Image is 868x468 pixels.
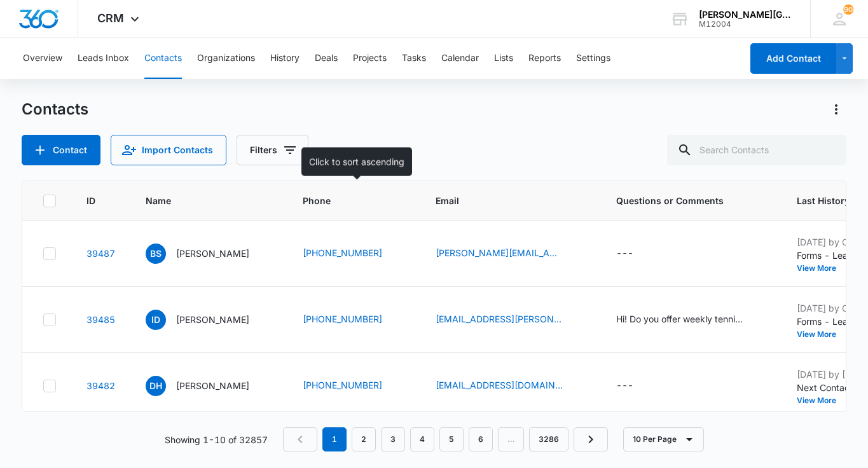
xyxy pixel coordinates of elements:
[797,331,845,338] button: View More
[23,38,62,79] button: Overview
[176,379,249,392] p: [PERSON_NAME]
[616,246,633,261] div: ---
[146,244,272,264] div: Name - Bernard Servito - Select to Edit Field
[303,246,382,259] a: [PHONE_NUMBER]
[78,38,129,79] button: Leads Inbox
[797,397,845,404] button: View More
[529,427,568,451] a: Page 3286
[86,248,115,259] a: Navigate to contact details page for Bernard Servito
[528,38,561,79] button: Reports
[303,378,382,392] a: [PHONE_NUMBER]
[699,20,792,29] div: account id
[315,38,338,79] button: Deals
[616,312,743,326] div: Hi! Do you offer weekly tennis classes to kids between [DEMOGRAPHIC_DATA]? If you do, could I ple...
[86,314,115,325] a: Navigate to contact details page for Ina Darms
[436,194,567,207] span: Email
[616,246,656,261] div: Questions or Comments - - Select to Edit Field
[410,427,434,451] a: Page 4
[616,194,766,207] span: Questions or Comments
[797,265,845,272] button: View More
[843,4,853,15] span: 90
[270,38,300,79] button: History
[237,135,308,165] button: Filters
[111,135,226,165] button: Import Contacts
[283,427,608,451] nav: Pagination
[352,427,376,451] a: Page 2
[176,313,249,326] p: [PERSON_NAME]
[303,246,405,261] div: Phone - (360) 612-1060 - Select to Edit Field
[494,38,513,79] button: Lists
[574,427,608,451] a: Next Page
[623,427,704,451] button: 10 Per Page
[402,38,426,79] button: Tasks
[616,378,656,394] div: Questions or Comments - - Select to Edit Field
[97,11,124,25] span: CRM
[616,312,766,327] div: Questions or Comments - Hi! Do you offer weekly tennis classes to kids between 4-6yo? If you do, ...
[86,194,97,207] span: ID
[439,427,464,451] a: Page 5
[86,380,115,391] a: Navigate to contact details page for Daphne Harrington
[667,135,846,165] input: Search Contacts
[469,427,493,451] a: Page 6
[146,376,166,396] span: DH
[303,312,405,327] div: Phone - (253) 533-4092 - Select to Edit Field
[750,43,836,74] button: Add Contact
[146,310,272,330] div: Name - Ina Darms - Select to Edit Field
[826,99,846,120] button: Actions
[699,10,792,20] div: account name
[165,433,268,446] p: Showing 1-10 of 32857
[436,312,563,326] a: [EMAIL_ADDRESS][PERSON_NAME][DOMAIN_NAME]
[303,312,382,326] a: [PHONE_NUMBER]
[322,427,347,451] em: 1
[353,38,387,79] button: Projects
[197,38,255,79] button: Organizations
[301,148,412,176] div: Click to sort ascending
[176,247,249,260] p: [PERSON_NAME]
[303,378,405,394] div: Phone - (408) 750-7096 - Select to Edit Field
[441,38,479,79] button: Calendar
[436,378,563,392] a: [EMAIL_ADDRESS][DOMAIN_NAME]
[436,246,563,259] a: [PERSON_NAME][EMAIL_ADDRESS][DOMAIN_NAME]
[22,100,88,119] h1: Contacts
[146,194,254,207] span: Name
[144,38,182,79] button: Contacts
[616,378,633,394] div: ---
[381,427,405,451] a: Page 3
[146,310,166,330] span: ID
[436,246,586,261] div: Email - bernard@enabletm.com - Select to Edit Field
[436,378,586,394] div: Email - shalinguyen@gmail.com - Select to Edit Field
[146,376,272,396] div: Name - Daphne Harrington - Select to Edit Field
[303,194,387,207] span: Phone
[146,244,166,264] span: BS
[843,4,853,15] div: notifications count
[22,135,100,165] button: Add Contact
[576,38,610,79] button: Settings
[436,312,586,327] div: Email - ina.t.darms@gmail.com - Select to Edit Field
